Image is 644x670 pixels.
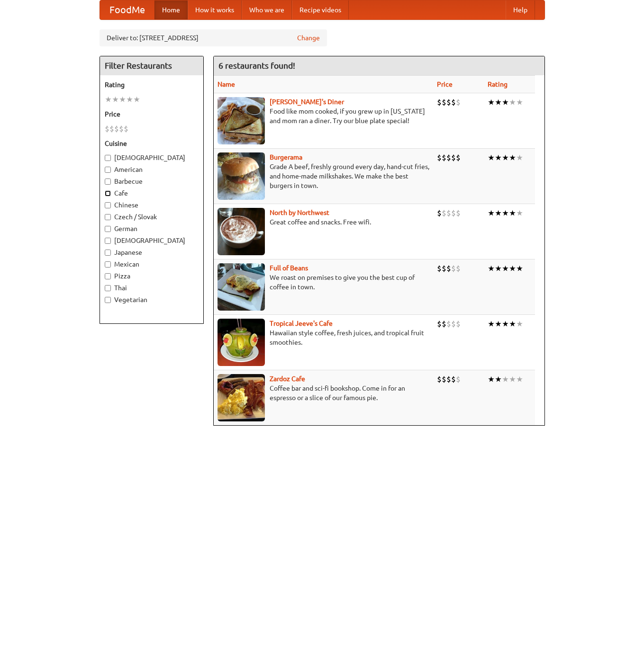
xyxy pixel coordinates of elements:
[105,285,111,291] input: Thai
[442,263,446,274] li: $
[218,273,429,292] p: We roast on premises to give you the best cup of coffee in town.
[105,283,199,293] label: Thai
[188,0,242,19] a: How it works
[297,33,320,43] a: Change
[516,319,523,329] li: ★
[437,80,453,88] a: Price
[488,263,495,274] li: ★
[126,94,133,105] li: ★
[451,374,456,384] li: $
[105,248,199,257] label: Japanese
[451,152,456,163] li: $
[105,188,199,198] label: Cafe
[456,319,461,329] li: $
[105,109,199,119] h5: Price
[105,94,112,105] li: ★
[105,202,111,208] input: Chinese
[218,263,265,311] img: beans.jpg
[105,200,199,210] label: Chinese
[270,375,305,383] b: Zardoz Cafe
[488,208,495,218] li: ★
[516,263,523,274] li: ★
[270,153,302,161] a: Burgerama
[509,208,516,218] li: ★
[270,320,333,327] b: Tropical Jeeve's Cafe
[451,208,456,218] li: $
[488,97,495,107] li: ★
[105,190,111,197] input: Cafe
[509,319,516,329] li: ★
[218,162,429,190] p: Grade A beef, freshly ground every day, hand-cut fries, and home-made milkshakes. We make the bes...
[105,259,199,269] label: Mexican
[114,124,119,134] li: $
[124,124,128,134] li: $
[516,97,523,107] li: ★
[502,263,509,274] li: ★
[105,214,111,220] input: Czech / Slovak
[451,319,456,329] li: $
[100,0,154,19] a: FoodMe
[509,97,516,107] li: ★
[446,263,451,274] li: $
[495,319,502,329] li: ★
[105,273,111,279] input: Pizza
[105,139,199,148] h5: Cuisine
[488,80,508,88] a: Rating
[495,263,502,274] li: ★
[105,226,111,232] input: German
[105,224,199,233] label: German
[105,179,111,185] input: Barbecue
[437,374,442,384] li: $
[437,319,442,329] li: $
[100,29,327,46] div: Deliver to: [STREET_ADDRESS]
[105,155,111,161] input: [DEMOGRAPHIC_DATA]
[509,374,516,384] li: ★
[270,264,308,272] b: Full of Beans
[456,374,461,384] li: $
[218,80,235,88] a: Name
[270,209,329,216] a: North by Northwest
[446,208,451,218] li: $
[456,97,461,107] li: $
[442,152,446,163] li: $
[502,319,509,329] li: ★
[242,0,292,19] a: Who we are
[218,319,265,366] img: jeeves.jpg
[437,97,442,107] li: $
[105,271,199,281] label: Pizza
[218,107,429,125] p: Food like mom cooked, if you grew up in [US_STATE] and mom ran a diner. Try our blue plate special!
[105,177,199,186] label: Barbecue
[456,263,461,274] li: $
[442,208,446,218] li: $
[451,263,456,274] li: $
[105,261,111,268] input: Mexican
[495,208,502,218] li: ★
[218,152,265,200] img: burgerama.jpg
[133,94,140,105] li: ★
[105,165,199,174] label: American
[218,328,429,347] p: Hawaiian style coffee, fresh juices, and tropical fruit smoothies.
[292,0,349,19] a: Recipe videos
[154,0,188,19] a: Home
[105,250,111,256] input: Japanese
[446,97,451,107] li: $
[495,374,502,384] li: ★
[488,374,495,384] li: ★
[100,56,203,75] h4: Filter Restaurants
[218,384,429,402] p: Coffee bar and sci-fi bookshop. Come in for an espresso or a slice of our famous pie.
[437,152,442,163] li: $
[442,97,446,107] li: $
[516,208,523,218] li: ★
[488,152,495,163] li: ★
[105,297,111,303] input: Vegetarian
[446,152,451,163] li: $
[495,97,502,107] li: ★
[218,208,265,255] img: north.jpg
[516,152,523,163] li: ★
[105,80,199,89] h5: Rating
[270,98,344,106] a: [PERSON_NAME]'s Diner
[109,124,114,134] li: $
[488,319,495,329] li: ★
